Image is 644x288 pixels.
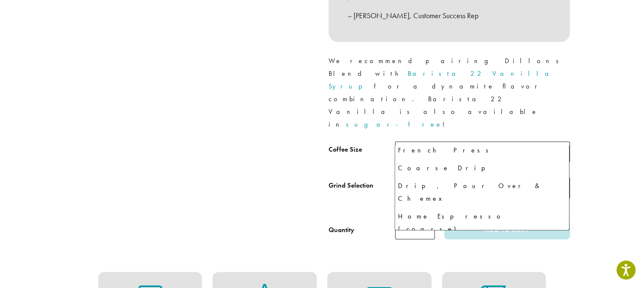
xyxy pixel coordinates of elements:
a: sugar-free [346,120,442,129]
div: Drip, Pour Over & Chemex [398,180,567,205]
span: 2 lb | $38.75 [399,144,451,160]
a: Barista 22 Vanilla Syrup [329,69,556,91]
div: Quantity [329,225,354,235]
span: 2 lb | $38.75 [395,141,570,162]
label: Coffee Size [329,144,395,156]
div: French Press [398,144,567,157]
p: We recommend pairing Dillons Blend with for a dynamite flavor combination. Barista 22 Vanilla is ... [329,55,570,131]
div: Home Espresso (coarse) [398,210,567,235]
div: Coarse Drip [398,162,567,174]
label: Grind Selection [329,180,395,192]
p: – [PERSON_NAME], Customer Success Rep [348,8,551,23]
